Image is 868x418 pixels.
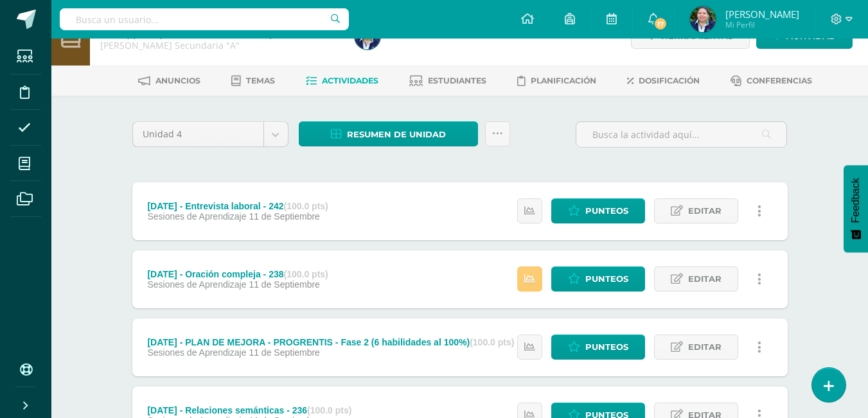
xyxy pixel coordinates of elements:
span: Anuncios [155,76,200,85]
span: Sesiones de Aprendizaje [147,347,246,358]
div: [DATE] - Oración compleja - 238 [147,269,328,279]
input: Busca un usuario... [60,8,349,30]
a: Actividades [306,71,378,91]
span: Editar [688,199,722,223]
a: Punteos [551,266,645,292]
span: Punteos [585,335,628,359]
span: Editar [688,335,722,359]
a: Conferencias [731,71,812,91]
strong: (100.0 pts) [470,337,514,347]
a: Punteos [551,335,645,360]
span: Conferencias [747,76,812,85]
div: [DATE] - PLAN DE MEJORA - PROGRENTIS - Fase 2 (6 habilidades al 100%) [147,337,514,347]
input: Busca la actividad aquí... [576,122,786,147]
img: a96fe352e1c998628a4a62c8d264cdd5.png [690,6,716,32]
a: Anuncios [138,71,200,91]
a: Unidad 4 [133,122,288,146]
strong: (100.0 pts) [284,201,328,211]
a: Planificación [517,71,596,91]
span: Unidad 4 [143,122,254,146]
span: 17 [653,17,668,31]
span: 11 de Septiembre [249,347,320,358]
button: Feedback - Mostrar encuesta [844,165,868,252]
strong: (100.0 pts) [284,269,328,279]
span: Feedback [850,178,862,223]
span: Editar [688,267,722,291]
a: Estudiantes [409,71,486,91]
div: [DATE] - Relaciones semánticas - 236 [147,405,351,415]
span: Mi Perfil [725,19,799,30]
span: Planificación [531,76,596,85]
div: Quinto Bachillerato Secundaria 'A' [100,39,339,51]
a: Punteos [551,198,645,223]
strong: (100.0 pts) [307,405,351,415]
a: Dosificación [627,71,700,91]
span: 11 de Septiembre [249,279,320,290]
a: Temas [231,71,275,91]
span: Sesiones de Aprendizaje [147,211,246,222]
span: Temas [246,76,275,85]
span: Estudiantes [428,76,486,85]
span: Sesiones de Aprendizaje [147,279,246,290]
span: Punteos [585,199,628,223]
span: [PERSON_NAME] [725,8,799,21]
a: Resumen de unidad [299,121,478,146]
span: Resumen de unidad [347,123,446,146]
span: Dosificación [639,76,700,85]
span: 11 de Septiembre [249,211,320,222]
span: Actividades [322,76,378,85]
div: [DATE] - Entrevista laboral - 242 [147,201,328,211]
span: Punteos [585,267,628,291]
